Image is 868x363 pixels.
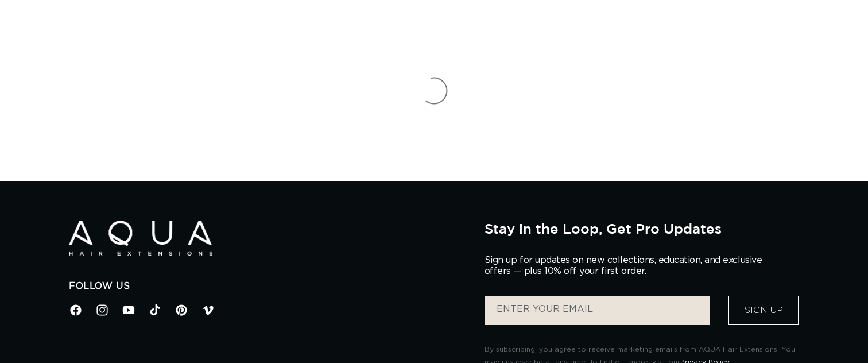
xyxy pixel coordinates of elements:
[485,221,799,237] h2: Stay in the Loop, Get Pro Updates
[485,255,772,277] p: Sign up for updates on new collections, education, and exclusive offers — plus 10% off your first...
[485,296,710,325] input: ENTER YOUR EMAIL
[69,221,212,256] img: Aqua Hair Extensions
[69,280,467,292] h2: Follow Us
[728,296,799,325] button: Sign Up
